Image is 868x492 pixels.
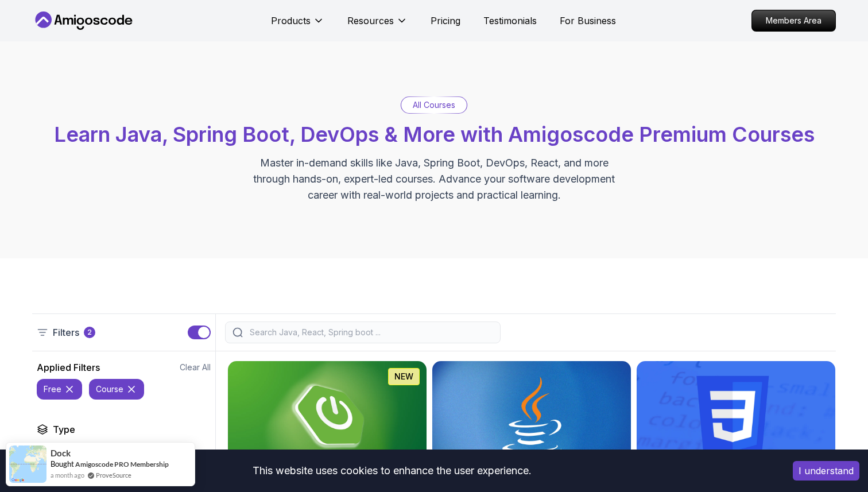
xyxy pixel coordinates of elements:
button: Products [271,14,324,37]
button: Resources [347,14,408,37]
img: CSS Essentials card [637,361,835,472]
a: For Business [560,14,616,28]
img: Spring Boot for Beginners card [228,361,427,472]
button: Accept cookies [793,461,859,481]
a: Amigoscode PRO Membership [75,460,169,468]
a: ProveSource [96,470,131,480]
p: Members Area [752,10,835,31]
h2: Applied Filters [37,361,100,374]
img: Java for Beginners card [432,361,631,472]
button: course [89,379,144,400]
h2: Type [53,423,75,436]
p: NEW [394,371,413,382]
p: Filters [53,326,79,339]
span: Bought [51,459,74,468]
a: Testimonials [483,14,537,28]
p: All Courses [413,99,455,111]
span: a month ago [51,470,84,480]
span: Learn Java, Spring Boot, DevOps & More with Amigoscode Premium Courses [54,122,815,147]
p: Resources [347,14,394,28]
button: free [37,379,82,400]
p: Master in-demand skills like Java, Spring Boot, DevOps, React, and more through hands-on, expert-... [241,155,627,203]
p: Products [271,14,311,28]
p: free [44,383,61,395]
img: provesource social proof notification image [9,445,46,483]
iframe: chat widget [797,420,868,475]
div: This website uses cookies to enhance the user experience. [9,458,776,483]
button: Clear All [180,362,211,373]
p: course [96,383,123,395]
a: Pricing [431,14,460,28]
span: Dock [51,448,71,458]
a: Members Area [751,10,836,32]
input: Search Java, React, Spring boot ... [247,327,493,338]
p: 2 [87,328,92,337]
